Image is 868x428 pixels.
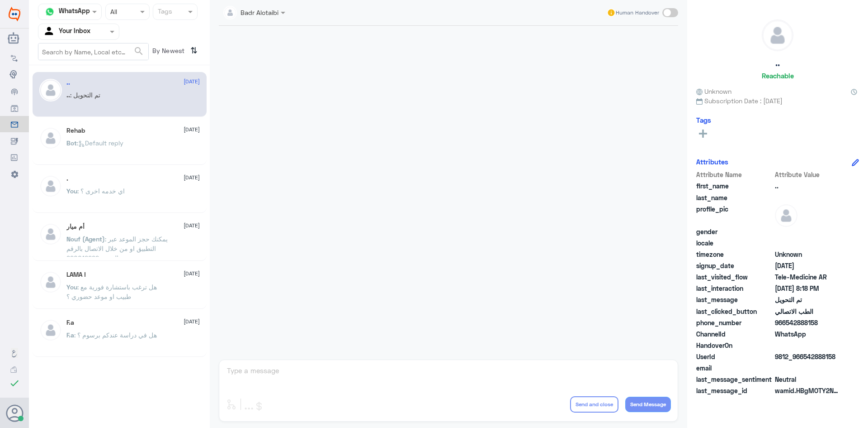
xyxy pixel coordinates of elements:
span: last_clicked_button [696,307,773,316]
h6: Attributes [696,158,728,166]
span: .. [66,91,70,99]
span: Unknown [775,250,840,259]
span: الطب الاتصالي [775,307,840,316]
span: : تم التحويل [70,91,100,99]
h5: LAMA ! [66,271,86,279]
span: email [696,363,773,373]
span: last_message_id [696,386,773,395]
span: F.a [66,331,74,339]
span: [DATE] [184,173,200,182]
span: Subscription Date : [DATE] [696,96,859,106]
h5: . [66,175,68,183]
button: Avatar [6,404,23,422]
span: Bot [66,139,77,147]
span: 2025-08-02T17:18:58.518Z [775,284,840,293]
h5: .. [66,79,70,87]
span: Tele-Medicine AR [775,272,840,282]
span: wamid.HBgMOTY2NTQyODg4MTU4FQIAEhggOUNEODcyRUU2RkUwNUIyNjUxNUYyRjk1QUJFN0E3N0YA [775,386,840,395]
h5: Rehab [66,127,85,135]
span: Human Handover [616,9,659,17]
button: Send and close [570,396,618,413]
span: profile_pic [696,204,773,225]
span: timezone [696,250,773,259]
img: defaultAdmin.png [775,204,797,227]
i: ⇅ [190,43,198,58]
span: last_message [696,295,773,304]
span: search [133,46,144,57]
span: Attribute Name [696,170,773,179]
span: 9812_966542888158 [775,352,840,361]
span: You [66,283,77,291]
button: search [133,44,144,59]
span: [DATE] [184,221,200,230]
span: phone_number [696,318,773,327]
span: Nouf (Agent) [66,235,105,243]
span: [DATE] [184,77,200,86]
input: Search by Name, Local etc… [38,43,148,60]
span: UserId [696,352,773,361]
img: defaultAdmin.png [39,127,62,149]
img: defaultAdmin.png [762,20,793,51]
span: null [775,227,840,236]
h6: Tags [696,116,711,124]
img: whatsapp.png [43,5,57,19]
span: gender [696,227,773,236]
h5: .. [775,58,780,68]
img: defaultAdmin.png [39,319,62,341]
span: By Newest [149,43,187,61]
span: Attribute Value [775,170,840,179]
span: null [775,238,840,248]
span: : اي خدمه اخرى ؟ [77,187,125,195]
span: : هل ترغب باستشارة فورية مع طبيب او موعد حضوري ؟ [66,283,157,300]
span: : هل في دراسة عندكم برسوم ؟ [74,331,157,339]
span: last_message_sentiment [696,375,773,384]
img: defaultAdmin.png [39,223,62,245]
span: 0 [775,375,840,384]
span: null [775,341,840,350]
span: 2025-08-02T17:01:03.804Z [775,261,840,270]
span: : يمكنك حجز الموعد عبر التطبيق او من خلال الاتصال بالرقم الموحد 920012222 [66,235,168,262]
img: defaultAdmin.png [39,271,62,293]
span: [DATE] [184,269,200,278]
img: yourInbox.svg [43,25,57,38]
i: check [9,378,20,389]
span: first_name [696,181,773,191]
span: last_name [696,193,773,202]
span: .. [775,181,840,191]
span: Unknown [696,87,731,96]
span: last_visited_flow [696,272,773,282]
div: Tags [156,6,172,18]
button: Send Message [625,397,671,412]
span: 2 [775,329,840,339]
span: [DATE] [184,317,200,326]
span: : Default reply [77,139,123,147]
img: Widebot Logo [9,7,20,21]
h6: Reachable [762,72,794,80]
span: تم التحويل [775,295,840,304]
h5: F.a [66,319,74,327]
span: last_interaction [696,284,773,293]
span: signup_date [696,261,773,270]
span: [DATE] [184,125,200,134]
span: ChannelId [696,329,773,339]
h5: أم ميار [66,223,85,231]
span: HandoverOn [696,341,773,350]
img: defaultAdmin.png [39,79,62,101]
span: You [66,187,77,195]
img: defaultAdmin.png [39,175,62,197]
span: 966542888158 [775,318,840,327]
span: null [775,363,840,373]
span: locale [696,238,773,248]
